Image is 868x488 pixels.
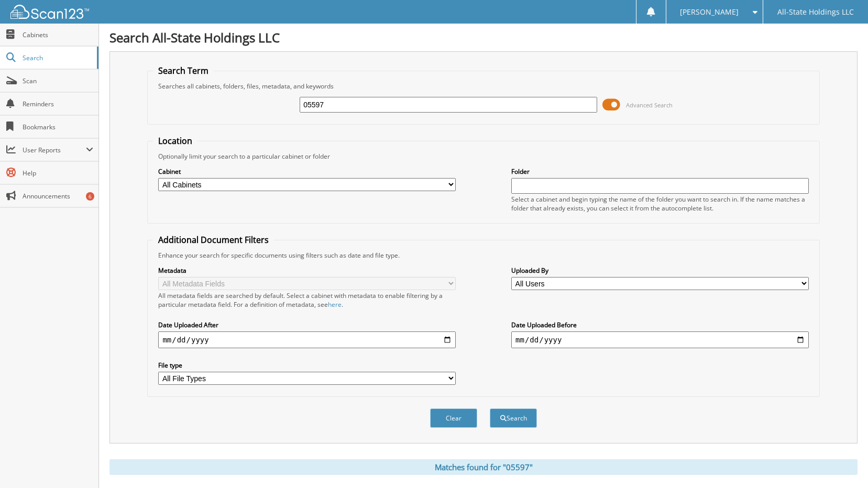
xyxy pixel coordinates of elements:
[511,331,809,348] input: end
[490,408,537,428] button: Search
[153,82,814,91] div: Searches all cabinets, folders, files, metadata, and keywords
[23,146,86,154] span: User Reports
[626,101,673,109] span: Advanced Search
[158,167,456,176] label: Cabinet
[23,99,93,108] span: Reminders
[153,152,814,161] div: Optionally limit your search to a particular cabinet or folder
[158,361,456,370] label: File type
[158,320,456,329] label: Date Uploaded After
[10,5,89,19] img: scan123-logo-white.svg
[511,195,809,213] div: Select a cabinet and begin typing the name of the folder you want to search in. If the name match...
[23,53,92,62] span: Search
[430,408,477,428] button: Clear
[158,291,456,309] div: All metadata fields are searched by default. Select a cabinet with metadata to enable filtering b...
[328,300,342,309] a: here
[153,65,214,76] legend: Search Term
[511,266,809,275] label: Uploaded By
[511,167,809,176] label: Folder
[23,123,93,131] span: Bookmarks
[109,459,858,475] div: Matches found for "05597"
[109,29,858,46] h1: Search All-State Holdings LLC
[680,9,739,15] span: [PERSON_NAME]
[158,266,456,275] label: Metadata
[23,76,93,85] span: Scan
[158,331,456,348] input: start
[86,192,94,201] div: 6
[777,9,854,15] span: All-State Holdings LLC
[23,30,93,39] span: Cabinets
[153,234,274,246] legend: Additional Document Filters
[511,320,809,329] label: Date Uploaded Before
[23,192,93,201] span: Announcements
[153,251,814,260] div: Enhance your search for specific documents using filters such as date and file type.
[153,135,197,147] legend: Location
[23,169,93,178] span: Help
